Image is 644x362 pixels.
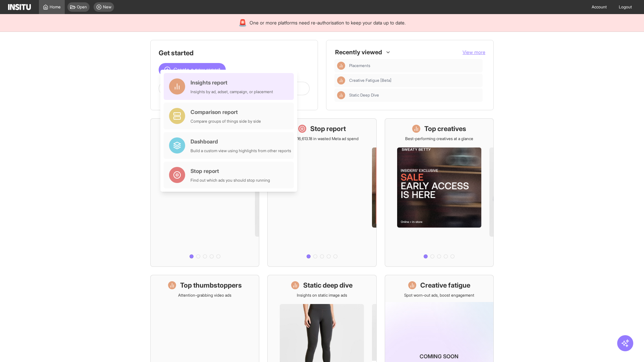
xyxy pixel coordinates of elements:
[310,124,346,133] h1: Stop report
[8,4,31,10] img: Logo
[349,93,480,98] span: Static Deep Dive
[349,63,480,68] span: Placements
[337,76,345,84] div: Insights
[267,118,376,267] a: Stop reportSave £16,613.18 in wasted Meta ad spend
[191,119,261,124] div: Compare groups of things side by side
[173,66,220,74] span: Create a new report
[349,78,391,83] span: Creative Fatigue [Beta]
[191,148,291,154] div: Build a custom view using highlights from other reports
[297,293,347,298] p: Insights on static image ads
[463,49,485,55] span: View more
[405,136,473,141] p: Best-performing creatives at a glance
[349,63,370,68] span: Placements
[191,108,261,116] div: Comparison report
[159,48,310,58] h1: Get started
[424,124,466,133] h1: Top creatives
[337,62,345,70] div: Insights
[385,118,494,267] a: Top creativesBest-performing creatives at a glance
[349,78,480,83] span: Creative Fatigue [Beta]
[191,89,273,95] div: Insights by ad, adset, campaign, or placement
[191,137,291,145] div: Dashboard
[250,19,406,26] span: One or more platforms need re-authorisation to keep your data up to date.
[238,18,247,27] div: 🚨
[285,136,359,141] p: Save £16,613.18 in wasted Meta ad spend
[180,281,242,290] h1: Top thumbstoppers
[337,91,345,99] div: Insights
[178,293,231,298] p: Attention-grabbing video ads
[191,78,273,86] div: Insights report
[77,4,87,10] span: Open
[303,281,353,290] h1: Static deep dive
[103,4,111,10] span: New
[159,63,226,76] button: Create a new report
[191,178,270,183] div: Find out which ads you should stop running
[349,93,379,98] span: Static Deep Dive
[50,4,61,10] span: Home
[463,49,485,56] button: View more
[191,167,270,175] div: Stop report
[150,118,259,267] a: What's live nowSee all active ads instantly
